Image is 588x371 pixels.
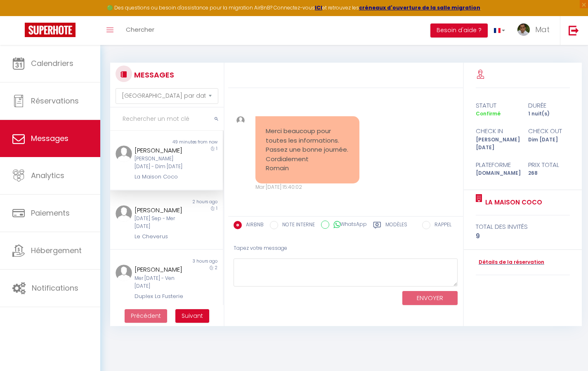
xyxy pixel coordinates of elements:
button: Previous [125,309,167,323]
div: Mer [DATE] - Ven [DATE] [135,275,189,290]
span: 1 [216,205,217,211]
div: total des invités [476,222,570,232]
div: 49 minutes from now [166,139,222,146]
div: check out [523,126,575,136]
img: ... [236,116,245,124]
span: Précédent [131,312,161,320]
div: [PERSON_NAME] [135,205,189,215]
label: AIRBNB [242,221,264,230]
div: statut [470,101,523,110]
img: ... [116,265,132,281]
span: Notifications [32,283,78,293]
img: logout [569,25,579,35]
button: Next [175,309,209,323]
div: 3 hours ago [166,258,222,265]
img: Super Booking [25,23,76,37]
label: Modèles [385,221,407,231]
span: Hébergement [31,245,82,256]
div: Duplex La Fusterie [135,292,189,301]
span: Suivant [182,312,203,320]
div: [DOMAIN_NAME] [470,169,523,177]
span: 1 [216,146,217,152]
span: Analytics [31,170,64,181]
div: Prix total [523,160,575,170]
span: Calendriers [31,58,73,68]
a: La Maison Coco [482,197,542,207]
input: Rechercher un mot clé [110,108,224,131]
a: Chercher [120,16,161,45]
div: [PERSON_NAME] [135,146,189,155]
div: Plateforme [470,160,523,170]
div: [DATE] Sep - Mer [DATE] [135,215,189,230]
label: NOTE INTERNE [278,221,315,230]
span: Chercher [126,25,154,34]
div: 1 nuit(s) [523,110,575,118]
a: Détails de la réservation [476,258,544,266]
img: ... [116,205,132,222]
span: Messages [31,133,68,143]
pre: Merci beaucoup pour toutes les informations. Passez une bonne journée. Cordialement Romain [266,127,349,173]
label: RAPPEL [430,221,451,230]
button: ENVOYER [402,291,458,305]
span: 2 [215,265,217,271]
div: durée [523,101,575,110]
span: Paiements [31,208,70,218]
div: Le Cheverus [135,232,189,241]
div: Tapez votre message [234,238,458,258]
div: Dim [DATE] [523,136,575,152]
div: [PERSON_NAME] [135,265,189,275]
div: La Maison Coco [135,173,189,181]
a: créneaux d'ouverture de la salle migration [359,4,480,11]
div: 2 hours ago [166,199,222,205]
div: 268 [523,169,575,177]
span: Mat [535,24,550,35]
label: WhatsApp [329,221,367,230]
h3: MESSAGES [132,66,174,84]
button: Besoin d'aide ? [430,23,488,38]
div: [PERSON_NAME] [DATE] - Dim [DATE] [135,155,189,171]
div: 9 [476,231,570,241]
img: ... [116,146,132,162]
img: ... [517,23,530,36]
div: [PERSON_NAME] [DATE] [470,136,523,152]
a: ... Mat [511,16,560,45]
button: Ouvrir le widget de chat LiveChat [7,3,31,28]
a: ICI [315,4,322,11]
span: Confirmé [476,110,501,117]
span: Réservations [31,96,79,106]
div: check in [470,126,523,136]
div: Mar [DATE] 15:40:02 [255,183,359,191]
